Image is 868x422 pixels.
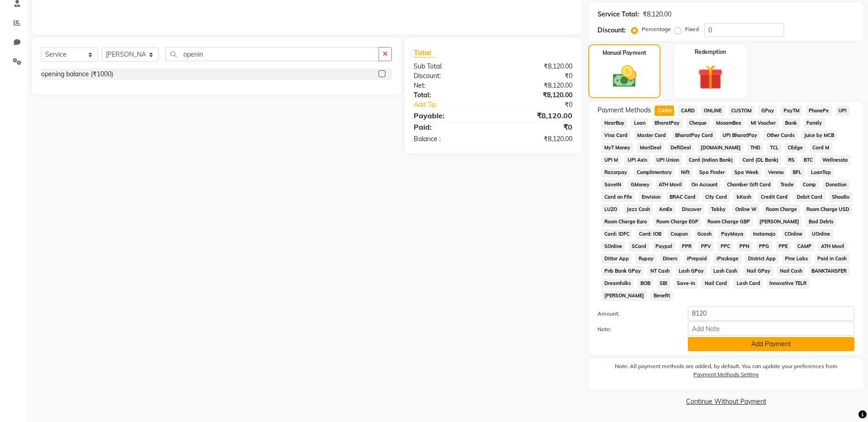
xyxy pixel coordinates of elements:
span: Card (Indian Bank) [686,155,736,165]
span: RS [785,155,797,165]
span: PPG [756,241,772,252]
span: SBI [657,278,670,289]
span: Benefit [650,290,673,301]
label: Manual Payment [603,49,646,57]
span: Total [414,48,435,58]
span: Lash GPay [676,266,707,276]
span: Spa Week [731,167,761,178]
span: Discover [679,204,705,215]
div: Balance : [407,134,493,144]
span: ATH Movil [818,241,847,252]
span: GMoney [628,179,652,190]
div: ₹0 [493,121,579,132]
span: Pnb Bank GPay [601,266,644,276]
span: PPV [698,241,714,252]
span: Nail Cash [777,266,805,276]
span: City Card [702,192,730,202]
span: TCL [767,142,781,153]
span: Donation [823,179,850,190]
span: Room Charge Euro [601,216,650,227]
div: ₹8,120.00 [493,81,579,90]
span: Comp [800,179,819,190]
span: UPI Union [654,155,682,165]
label: Fixed [685,25,699,33]
span: PhonePe [806,105,832,116]
div: ₹0 [507,100,579,110]
span: Paid in Cash [815,253,850,264]
span: Complimentary [634,167,675,178]
input: Search or Scan [166,47,379,61]
span: iPrepaid [684,253,710,264]
span: Nift [678,167,693,178]
span: iPackage [713,253,741,264]
label: Redemption [695,48,726,56]
span: Juice by MCB [801,130,837,141]
span: BOB [637,278,653,289]
label: Note: [591,325,681,333]
span: Card (DL Bank) [739,155,781,165]
span: BANKTANSFER [809,266,850,276]
span: Pine Labs [782,253,811,264]
span: Dreamfolks [601,278,634,289]
div: ₹8,120.00 [493,110,579,121]
span: Visa Card [601,130,630,141]
span: Bad Debts [806,216,836,227]
label: Payment Methods Setting [693,370,759,379]
span: Dittor App [601,253,632,264]
span: UPI Axis [624,155,650,165]
div: ₹8,120.00 [493,90,579,100]
span: Credit Card [758,192,790,202]
span: Venmo [765,167,786,178]
span: UOnline [809,229,833,239]
span: Wellnessta [820,155,851,165]
span: BRAC Card [667,192,699,202]
span: Card: IDFC [601,229,632,239]
span: NearBuy [601,118,627,128]
div: Total: [407,90,493,100]
span: UPI BharatPay [720,130,760,141]
span: MI Voucher [748,118,779,128]
span: On Account [689,179,721,190]
span: Razorpay [601,167,630,178]
span: Spa Finder [696,167,728,178]
span: UPI M [601,155,621,165]
span: BFL [790,167,805,178]
span: PPN [737,241,753,252]
div: ₹8,120.00 [643,10,671,19]
span: Family [804,118,825,128]
span: Chamber Gift Card [724,179,774,190]
input: Amount [688,306,854,321]
span: LUZO [601,204,620,215]
span: CUSTOM [728,105,755,116]
span: [PERSON_NAME] [601,290,647,301]
span: Card on File [601,192,635,202]
a: Continue Without Payment [590,397,862,406]
span: BTC [801,155,816,165]
span: Other Cards [764,130,797,141]
span: COnline [782,229,806,239]
div: ₹8,120.00 [493,134,579,144]
input: Add Note [688,322,854,336]
div: Discount: [598,26,626,35]
span: Nail GPay [743,266,773,276]
span: Paypal [653,241,676,252]
span: UPI [836,105,850,116]
span: Gcash [695,229,715,239]
span: CAMP [794,241,814,252]
span: Payment Methods [598,105,651,115]
span: NT Cash [647,266,672,276]
div: ₹0 [493,71,579,81]
div: ₹8,120.00 [493,62,579,71]
span: Room Charge [763,204,800,215]
label: Amount: [591,310,681,318]
span: Lash Cash [711,266,740,276]
span: ATH Movil [656,179,685,190]
div: Discount: [407,71,493,81]
span: MosamBee [713,118,744,128]
span: ONLINE [701,105,725,116]
img: _gift.svg [690,62,731,93]
span: Bank [782,118,800,128]
span: Lash Card [733,278,763,289]
span: PPR [679,241,695,252]
span: CEdge [785,142,806,153]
